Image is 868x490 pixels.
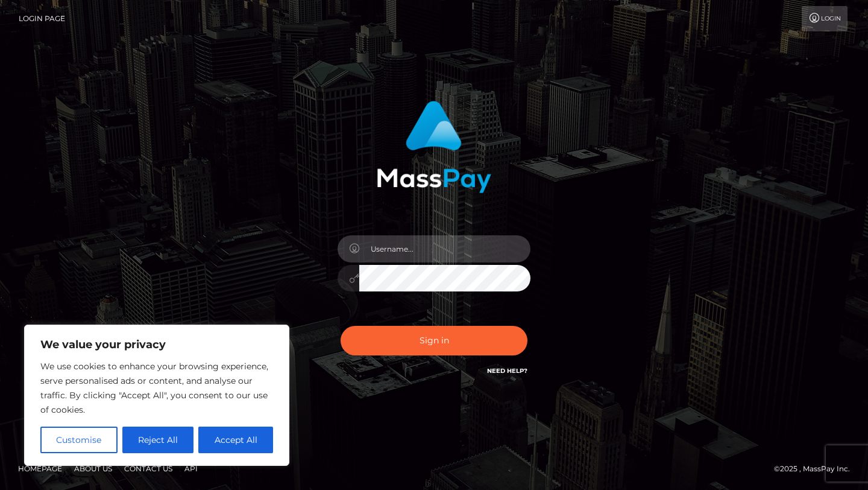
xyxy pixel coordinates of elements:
[69,459,117,478] a: About Us
[487,367,527,375] a: Need Help?
[774,462,859,476] div: © 2025 , MassPay Inc.
[119,459,177,478] a: Contact Us
[341,326,527,355] button: Sign in
[198,427,273,453] button: Accept All
[359,235,530,262] input: Username...
[122,427,194,453] button: Reject All
[40,337,273,352] p: We value your privacy
[13,459,67,478] a: Homepage
[40,427,118,453] button: Customise
[802,6,848,31] a: Login
[40,359,273,417] p: We use cookies to enhance your browsing experience, serve personalised ads or content, and analys...
[19,6,65,31] a: Login Page
[24,325,289,466] div: We value your privacy
[180,459,203,478] a: API
[377,101,491,193] img: MassPay Login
